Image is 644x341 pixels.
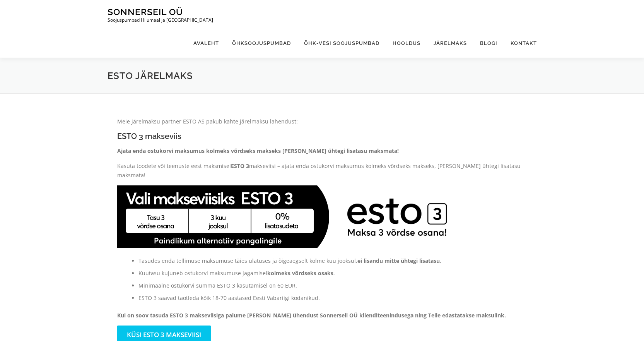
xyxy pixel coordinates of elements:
h1: ESTO järelmaks [108,70,537,82]
li: Kuutasu kujuneb ostukorvi maksumuse jagamisel . [138,269,527,278]
p: Soojuspumbad Hiiumaal ja [GEOGRAPHIC_DATA] [108,17,213,23]
strong: ESTO 3 [231,162,249,170]
a: Järelmaks [427,29,473,58]
strong: Kui on soov tasuda ESTO 3 makseviisiga palume [PERSON_NAME] ühendust Sonnerseil OÜ klienditeenind... [117,312,506,319]
strong: ei lisandu mitte ühtegi lisatasu [357,257,440,264]
strong: Ajata enda ostukorvi maksumus kolmeks võrdseks makseks [PERSON_NAME] ühtegi lisatasu maksmata! [117,147,399,154]
h3: ESTO 3 makseviis [117,132,527,141]
li: Minimaalne ostukorvi summa ESTO 3 kasutamisel on 60 EUR. [138,281,527,290]
li: Tasudes enda tellimuse maksumuse täies ulatuses ja õigeaegselt kolme kuu jooksul, . [138,256,527,266]
p: Kasuta toodete või teenuste eest maksmisel makseviisi – ajata enda ostukorvi maksumus kolmeks võr... [117,161,527,180]
li: ESTO 3 saavad taotleda kõik 18-70 aastased Eesti Vabariigi kodanikud. [138,293,527,303]
a: Sonnerseil OÜ [108,7,183,17]
a: Õhksoojuspumbad [225,29,297,58]
a: Hooldus [386,29,427,58]
strong: kolmeks võrdseks osaks [267,269,333,277]
a: Kontakt [504,29,537,58]
a: Blogi [473,29,504,58]
a: Avaleht [187,29,225,58]
a: Õhk-vesi soojuspumbad [297,29,386,58]
p: Meie järelmaksu partner ESTO AS pakub kahte järelmaksu lahendust: [117,117,527,126]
